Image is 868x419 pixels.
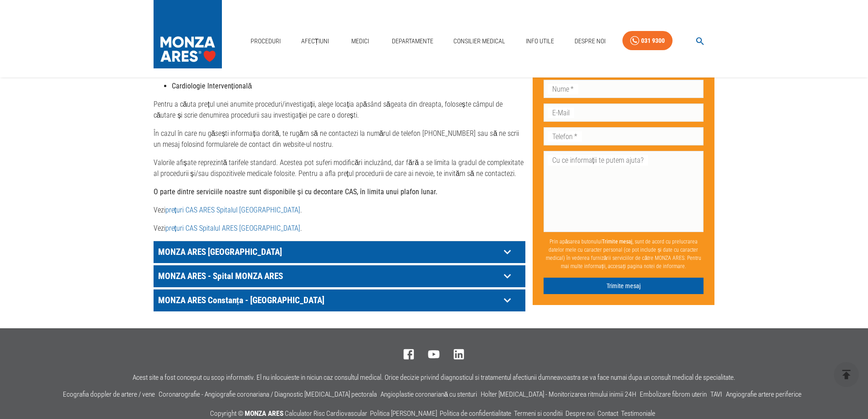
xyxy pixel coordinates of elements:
a: Testimoniale [621,409,655,418]
p: Vezi . [154,205,525,216]
a: Politica [PERSON_NAME] [370,409,437,418]
a: prețuri CAS ARES Spitalul [GEOGRAPHIC_DATA] [165,206,300,214]
a: Despre noi [565,409,595,418]
a: Consilier Medical [450,32,509,51]
strong: Cardiologie Intervențională [172,82,252,90]
b: Trimite mesaj [602,238,632,244]
a: Medici [346,32,375,51]
a: Angiografie artere periferice [726,390,801,398]
p: În cazul în care nu găsești informația dorită, te rugăm să ne contactezi la numărul de telefon [P... [154,128,525,150]
a: Embolizare fibrom uterin [640,390,707,398]
a: Despre Noi [571,32,609,51]
div: 031 9300 [641,35,665,47]
a: Proceduri [247,32,284,51]
button: delete [834,362,859,387]
p: Valorile afișate reprezintă tarifele standard. Acestea pot suferi modificări incluzând, dar fără ... [154,157,525,179]
a: Contact [597,409,618,418]
a: TAVI [710,390,722,398]
p: Pentru a căuta prețul unei anumite proceduri/investigații, alege locația apăsând săgeata din drea... [154,99,525,121]
p: Prin apăsarea butonului , sunt de acord cu prelucrarea datelor mele cu caracter personal (ce pot ... [544,233,704,274]
div: MONZA ARES [GEOGRAPHIC_DATA] [154,241,525,263]
a: Afecțiuni [298,32,333,51]
p: MONZA ARES - Spital MONZA ARES [156,269,500,283]
p: MONZA ARES [GEOGRAPHIC_DATA] [156,245,500,259]
span: MONZA ARES [245,409,283,418]
p: MONZA ARES Constanța - [GEOGRAPHIC_DATA] [156,293,500,307]
div: MONZA ARES Constanța - [GEOGRAPHIC_DATA] [154,290,525,311]
a: Coronarografie - Angiografie coronariana / Diagnostic [MEDICAL_DATA] pectorala [159,390,377,398]
a: 031 9300 [622,31,673,51]
button: Trimite mesaj [544,277,704,294]
strong: O parte dintre serviciile noastre sunt disponibile și cu decontare CAS, în limita unui plafon lunar. [154,187,437,196]
a: Ecografia doppler de artere / vene [63,390,155,398]
a: Holter [MEDICAL_DATA] - Monitorizarea ritmului inimii 24H [481,390,636,398]
a: Info Utile [522,32,558,51]
p: Acest site a fost conceput cu scop informativ. El nu inlocuieste in niciun caz consultul medical.... [133,374,735,382]
div: MONZA ARES - Spital MONZA ARES [154,265,525,287]
a: Politica de confidentialitate [440,409,511,418]
a: Departamente [388,32,437,51]
a: Calculator Risc Cardiovascular [285,409,367,418]
a: Termeni si conditii [514,409,563,418]
a: Angioplastie coronariană cu stenturi [380,390,478,398]
p: Vezi . [154,223,525,234]
a: prețuri CAS Spitalul ARES [GEOGRAPHIC_DATA] [165,224,300,233]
